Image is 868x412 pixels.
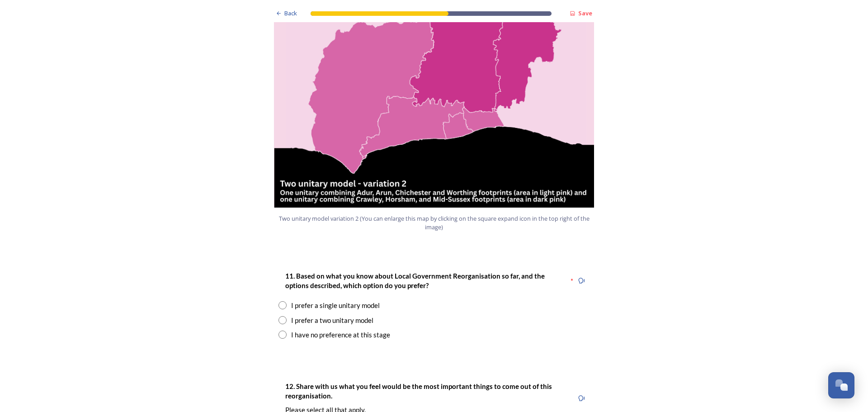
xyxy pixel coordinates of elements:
[828,372,854,398] button: Open Chat
[284,9,297,18] span: Back
[291,330,390,340] div: I have no preference at this stage
[285,272,546,289] strong: 11. Based on what you know about Local Government Reorganisation so far, and the options describe...
[285,382,553,400] strong: 12. Share with us what you feel would be the most important things to come out of this reorganisa...
[578,9,592,17] strong: Save
[278,214,590,232] span: Two unitary model variation 2 (You can enlarge this map by clicking on the square expand icon in ...
[291,300,380,311] div: I prefer a single unitary model
[291,315,373,326] div: I prefer a two unitary model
